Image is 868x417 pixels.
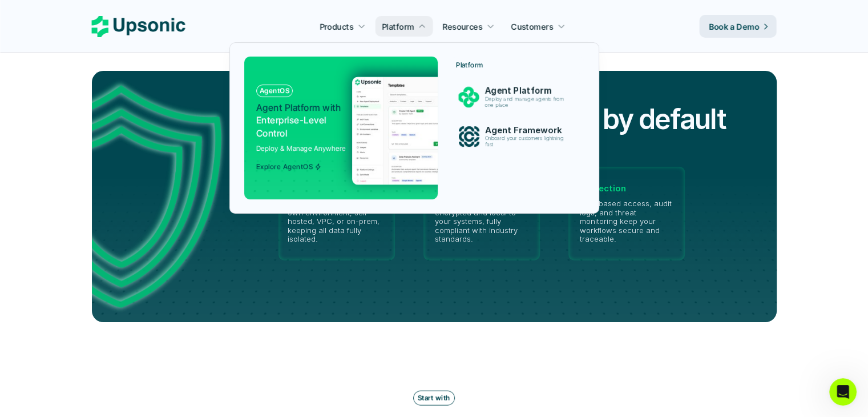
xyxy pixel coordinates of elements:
[260,87,289,95] p: AgentOS
[485,135,568,148] p: Onboard your customers lightning fast
[435,199,528,244] p: Your data stays encrypted and local to your systems, fully compliant with industry standards.
[320,21,353,33] p: Products
[256,102,341,113] span: Agent Platform with
[700,15,777,38] a: Book a Demo
[256,163,313,171] p: Explore AgentOS
[418,394,450,402] p: Start with
[313,16,372,37] a: Products
[485,86,570,96] p: Agent Platform
[256,163,321,171] span: Explore AgentOS
[256,143,346,154] p: Deploy & Manage Anywhere
[382,21,414,33] p: Platform
[456,61,483,69] p: Platform
[256,101,344,139] p: Enterprise-Level Control
[443,21,483,33] p: Resources
[709,21,760,33] p: Book a Demo
[580,183,673,194] p: Protection
[603,101,726,139] h2: by default
[485,125,569,135] p: Agent Framework
[580,199,673,244] p: Role-based access, audit logs, and threat monitoring keep your workflows secure and traceable.
[288,199,386,244] p: Deploy Upsonic in your own environment, self-hosted, VPC, or on-prem, keeping all data fully isol...
[829,378,857,406] iframe: Intercom live chat
[244,57,438,199] a: AgentOSAgent Platform withEnterprise-Level ControlDeploy & Manage AnywhereExplore AgentOS
[485,96,568,109] p: Deploy and manage agents from one place
[511,21,554,33] p: Customers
